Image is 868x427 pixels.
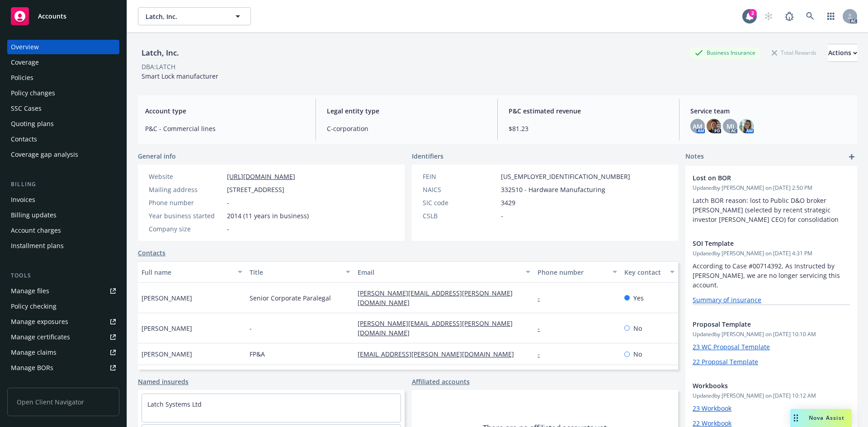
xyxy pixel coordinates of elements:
a: Policy changes [7,86,119,100]
a: - [538,350,547,358]
div: FEIN [423,172,497,181]
div: Quoting plans [11,117,54,131]
a: 23 Workbook [693,404,731,413]
a: Quoting plans [7,117,119,131]
span: Open Client Navigator [7,388,119,416]
span: Smart Lock manufacturer [142,72,218,80]
div: SSC Cases [11,101,42,116]
button: Email [354,261,534,283]
span: MJ [726,122,734,131]
span: P&C - Commercial lines [145,124,305,133]
a: 23 WC Proposal Template [693,343,770,351]
button: Title [246,261,354,283]
p: According to Case #00714392, As Instructed by [PERSON_NAME], we are no longer servicing this acco... [693,261,850,290]
a: Account charges [7,223,119,238]
span: 2014 (11 years in business) [227,211,309,221]
span: $81.23 [509,124,668,133]
div: Manage claims [11,345,57,360]
div: Billing [7,180,119,189]
span: Identifiers [412,151,443,161]
span: Latch, Inc. [146,12,224,21]
a: Search [801,7,819,25]
a: Coverage gap analysis [7,147,119,162]
div: Overview [11,40,39,54]
div: Website [149,172,223,181]
div: Contacts [11,132,37,146]
div: Coverage gap analysis [11,147,78,162]
a: [PERSON_NAME][EMAIL_ADDRESS][PERSON_NAME][DOMAIN_NAME] [358,289,513,307]
span: - [227,198,229,207]
span: Service team [690,106,850,116]
button: Latch, Inc. [138,7,251,25]
div: Manage exposures [11,314,68,329]
span: Latch BOR reason: lost to Public D&O broker [PERSON_NAME] (selected by recent strategic investor ... [693,196,839,224]
div: Title [250,267,340,277]
span: - [227,224,229,234]
div: NAICS [423,185,497,194]
a: [URL][DOMAIN_NAME] [227,172,295,181]
div: Year business started [149,211,223,221]
span: [PERSON_NAME] [142,349,192,359]
a: Summary of insurance [693,296,761,304]
a: Installment plans [7,239,119,253]
div: Manage BORs [11,361,53,375]
span: General info [138,151,176,161]
a: Start snowing [759,7,778,25]
span: [PERSON_NAME] [142,324,192,333]
div: Phone number [149,198,223,207]
span: P&C estimated revenue [509,106,668,116]
div: Invoices [11,192,35,207]
button: Key contact [621,261,678,283]
img: photo [707,119,721,133]
span: SOI Template [693,239,826,248]
span: Notes [685,151,704,162]
a: Policy checking [7,299,119,314]
div: Account charges [11,223,61,238]
div: Latch, Inc. [138,47,183,59]
div: SIC code [423,198,497,207]
div: 2 [749,9,757,17]
span: 3429 [501,198,515,207]
span: Yes [633,293,644,303]
span: FP&A [250,349,265,359]
a: Contacts [138,248,165,258]
a: 22 Proposal Template [693,357,758,366]
div: Policies [11,70,33,85]
div: Key contact [624,267,665,277]
span: C-corporation [327,124,486,133]
span: Senior Corporate Paralegal [250,293,331,303]
div: CSLB [423,211,497,221]
span: No [633,324,642,333]
div: SOI TemplateUpdatedby [PERSON_NAME] on [DATE] 4:31 PMAccording to Case #00714392, As Instructed b... [685,231,857,312]
span: 332510 - Hardware Manufacturing [501,185,605,194]
a: Manage certificates [7,330,119,344]
a: SSC Cases [7,101,119,116]
a: Billing updates [7,208,119,222]
span: Accounts [38,13,66,20]
a: Manage BORs [7,361,119,375]
a: Policies [7,70,119,85]
button: Full name [138,261,246,283]
span: Updated by [PERSON_NAME] on [DATE] 4:31 PM [693,249,850,258]
div: Policy changes [11,86,55,100]
span: - [501,211,503,221]
span: Nova Assist [809,414,844,422]
a: Manage claims [7,345,119,360]
a: Affiliated accounts [412,377,470,386]
span: Updated by [PERSON_NAME] on [DATE] 10:12 AM [693,392,850,400]
div: Business Insurance [690,47,760,58]
div: Billing updates [11,208,57,222]
div: DBA: LATCH [142,62,175,71]
button: Phone number [534,261,620,283]
div: Full name [142,267,232,277]
span: No [633,349,642,359]
span: [STREET_ADDRESS] [227,185,284,194]
a: [PERSON_NAME][EMAIL_ADDRESS][PERSON_NAME][DOMAIN_NAME] [358,319,513,337]
div: Installment plans [11,239,64,253]
button: Actions [828,44,857,62]
span: Updated by [PERSON_NAME] on [DATE] 2:50 PM [693,184,850,192]
a: Manage exposures [7,314,119,329]
div: Total Rewards [767,47,821,58]
div: Summary of insurance [11,376,80,390]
